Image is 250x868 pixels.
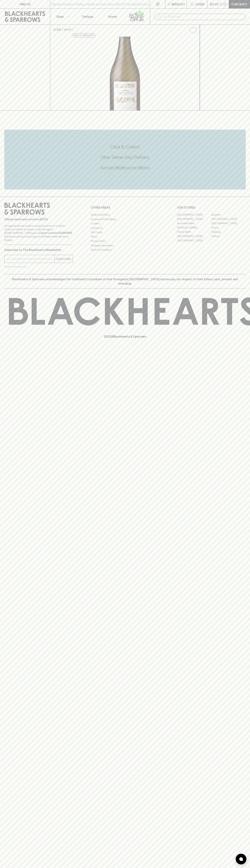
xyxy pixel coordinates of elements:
[177,225,211,230] a: [PERSON_NAME]
[7,256,55,262] input: e.g. jane@blackheartsandsparrows.com.au
[4,218,73,221] p: Sibling owned and run since [DATE]
[82,14,93,19] p: Tastings
[4,144,246,150] h5: Click & Collect
[211,217,246,221] a: [GEOGRAPHIC_DATA]
[55,255,73,263] button: SUBSCRIBE
[91,243,159,248] a: Shipping Information
[177,221,211,225] a: Brunswick West
[239,857,243,861] img: bubble-icon
[100,9,125,24] a: Stores
[53,28,61,31] a: HOME
[4,265,73,268] p: We will never spam you
[177,230,211,234] a: Fitzroy North
[56,257,71,261] p: SUBSCRIBE
[91,217,159,221] a: Business & Bulk Gifting
[91,230,159,235] a: Gift Cards
[211,221,246,225] a: [GEOGRAPHIC_DATA]
[56,14,64,19] p: Shop
[50,37,200,110] img: 38840.png
[7,277,243,286] p: Blackhearts & Sparrows acknowledges the traditional Custodians of land throughout [GEOGRAPHIC_DAT...
[91,235,159,239] a: FAQ's
[91,248,159,252] a: Terms & Conditions
[224,3,226,5] p: 0
[177,205,246,210] p: OUR STORES
[195,2,204,6] p: Login
[177,213,211,217] a: [GEOGRAPHIC_DATA]
[4,130,246,189] div: Call to action block
[91,226,159,230] a: Contact Us
[72,33,95,38] button: Add to wishlist
[91,239,159,243] a: Privacy Policy
[177,238,211,243] a: [GEOGRAPHIC_DATA]
[4,154,246,160] h5: Uber Same-Day Delivery
[108,14,117,19] p: Stores
[75,9,100,24] a: Tastings
[4,248,73,252] p: Subscribe to The Blackhearts Newsletter
[4,224,73,242] p: It is against the law to sell or supply alcohol to, or to obtain alcohol on behalf of a person un...
[211,234,246,238] a: Prahran
[4,165,246,171] h5: Across Melbourne Metro
[231,2,247,6] p: Checkout
[172,2,185,6] p: Wishlist
[211,225,246,230] a: Fitzroy
[19,2,31,6] p: FIND US
[211,230,246,234] a: Geelong
[91,221,159,226] a: Careers
[177,217,211,221] a: [GEOGRAPHIC_DATA]
[50,9,75,24] button: Shop
[163,14,243,20] input: Try "Pinot noir"
[188,26,198,35] button: Add to wishlist
[211,213,246,217] a: Braddon
[177,234,211,238] a: [GEOGRAPHIC_DATA]
[39,231,72,234] strong: Liquor License #32064953
[91,205,159,210] p: OTHER AREAS
[64,28,72,31] a: SHOP
[91,213,159,217] a: Bottle Drop FAQ's
[210,2,218,6] p: $0.00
